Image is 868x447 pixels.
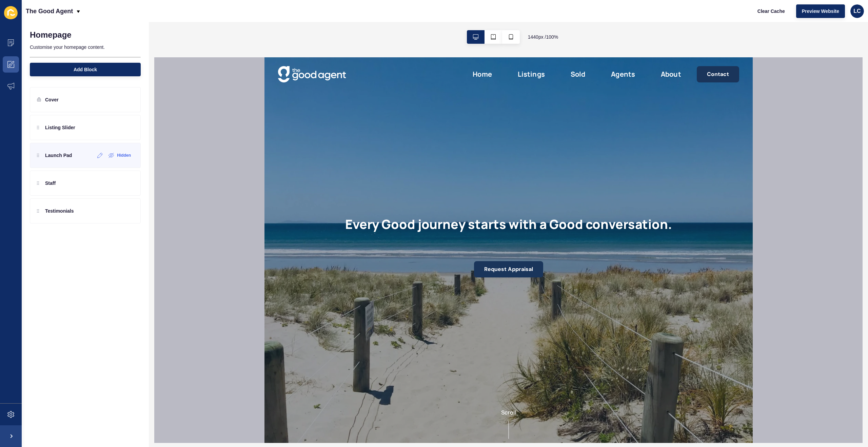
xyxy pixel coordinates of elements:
a: Request Appraisal [210,204,279,220]
a: Agents [343,11,374,23]
p: Listing Slider [45,124,75,131]
span: Preview Website [802,8,839,15]
a: About [393,11,420,23]
span: 1440 px / 100 % [528,34,558,40]
a: Contact [432,9,475,25]
label: Hidden [117,153,131,158]
p: The Good Agent [26,3,73,20]
a: Listings [250,11,284,23]
span: Clear Cache [757,8,785,15]
button: Add Block [30,63,141,76]
img: The Good Agent Logo [14,7,81,27]
h1: Homepage [30,30,72,40]
p: Launch Pad [45,152,72,159]
a: Home [205,11,231,23]
p: Staff [45,180,56,187]
button: Preview Website [796,4,845,18]
a: Sold [303,11,324,23]
p: Cover [45,96,59,103]
h1: Every Good journey starts with a Good conversation. [81,159,407,175]
p: Testimonials [45,208,74,214]
p: Customise your homepage content. [30,40,141,55]
span: Add Block [74,66,97,73]
span: LC [853,8,861,15]
button: Clear Cache [752,4,791,18]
